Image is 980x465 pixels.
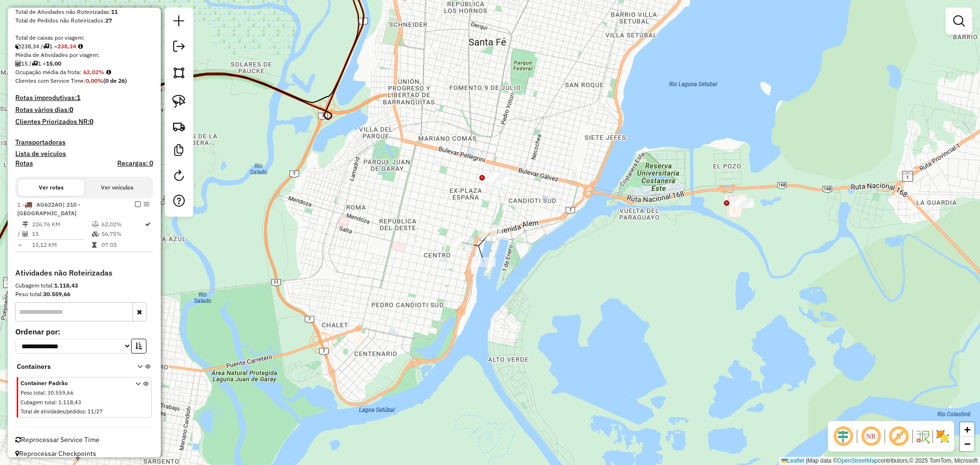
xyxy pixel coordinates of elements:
div: Map data © contributors,© 2025 TomTom, Microsoft [779,457,980,465]
span: : [85,408,86,415]
div: Cubagem total: [15,281,153,290]
i: Total de Atividades [15,61,21,66]
span: AG622AO [36,201,63,208]
span: Container Padrão [21,379,124,387]
i: Rota otimizada [145,221,151,227]
label: Ordenar por: [15,326,153,337]
td: 15 [32,229,91,239]
strong: 0 [69,105,73,114]
span: Containers [17,362,125,372]
span: 30.559,66 [47,389,74,396]
h4: Transportadoras [15,138,153,146]
strong: (0 de 26) [103,77,127,84]
a: OpenStreetMap [837,457,878,464]
i: % de utilização do peso [92,221,99,227]
td: 07:03 [101,240,144,250]
em: Opções [144,201,149,207]
strong: 30.559,66 [43,290,70,298]
span: 11/27 [88,408,103,415]
span: Peso total [21,389,45,396]
span: Cubagem total [21,399,56,406]
span: Clientes com Service Time: [15,77,86,84]
a: Rotas [15,159,33,167]
i: Total de Atividades [22,231,28,237]
td: 15,12 KM [32,240,91,250]
h4: Rotas improdutivas: [15,94,153,102]
span: Ocultar NR [859,425,882,448]
div: 15 / 1 = [15,59,153,68]
span: : [45,389,46,396]
img: Exibir/Ocultar setores [935,429,950,444]
div: Média de Atividades por viagem: [15,51,153,59]
span: Exibir rótulo [887,425,910,448]
div: Total de Pedidos não Roteirizados: [15,16,153,25]
h4: Recargas: 0 [117,159,153,167]
em: Finalizar rota [135,201,141,207]
a: Criar modelo [169,141,189,162]
span: | [806,457,807,464]
i: Tempo total em rota [92,242,97,248]
strong: 11 [111,8,118,15]
span: Reprocessar Checkpoints [15,449,96,458]
h4: Lista de veículos [15,150,153,158]
span: + [964,423,970,435]
div: Atividade não roteirizada - COTO C.I.C.S.A. [485,173,509,182]
button: Ver rotas [18,179,84,196]
span: Ocultar deslocamento [832,425,855,448]
a: Leaflet [781,457,804,464]
a: Zoom out [960,437,974,451]
span: − [964,438,970,450]
button: Ordem crescente [131,339,146,354]
a: Reroteirizar Sessão [169,166,189,188]
i: Distância Total [22,221,28,227]
strong: 1.118,43 [54,282,78,289]
strong: 62,02% [83,68,104,76]
strong: 0,00% [86,77,103,84]
td: / [17,229,22,239]
h4: Atividades não Roteirizadas [15,268,153,277]
i: Total de rotas [43,44,49,49]
a: Criar rota [168,116,189,137]
i: Total de rotas [32,61,38,66]
strong: 238,34 [57,43,76,50]
h4: Clientes Priorizados NR: [15,118,153,126]
strong: 15,00 [46,60,61,67]
div: Atividade não roteirizada - COTO C.I.C.S.A. [472,257,496,267]
span: 1 - [17,201,80,217]
strong: 1 [77,93,80,102]
img: Fluxo de ruas [915,429,930,444]
td: 62,02% [101,220,144,229]
td: = [17,240,22,250]
span: : [56,399,57,406]
span: Total de atividades/pedidos [21,408,85,415]
div: Peso total: [15,290,153,299]
img: Selecionar atividades - polígono [172,66,186,79]
div: Total de Atividades não Roteirizadas: [15,8,153,16]
strong: 27 [105,17,112,24]
img: Criar rota [172,120,186,133]
div: 238,34 / 1 = [15,42,153,51]
a: Zoom in [960,422,974,437]
span: 1.118,43 [58,399,81,406]
i: Meta Caixas/viagem: 294,28 Diferença: -55,94 [78,44,83,49]
i: Cubagem total roteirizado [15,44,21,49]
td: 56,75% [101,229,144,239]
span: Ocupação média da frota: [15,68,81,76]
em: Média calculada utilizando a maior ocupação (%Peso ou %Cubagem) de cada rota da sessão. Rotas cro... [106,69,111,75]
strong: 0 [89,117,93,126]
div: Atividade não roteirizada - DORINKA SRL [730,198,754,208]
td: 226,76 KM [32,220,91,229]
img: Selecionar atividades - laço [172,95,186,108]
span: | 210 - [GEOGRAPHIC_DATA] [17,201,80,217]
button: Ver veículos [84,179,150,196]
a: Exportar sessão [169,37,189,58]
a: Nova sessão e pesquisa [169,11,189,33]
div: Total de caixas por viagem: [15,33,153,42]
h4: Rotas vários dias: [15,106,153,114]
span: Reprocessar Service Time [15,435,100,444]
div: Atividade não roteirizada - COTO C.I.C.S.A. [478,228,502,238]
div: Atividade não roteirizada - COTO C.I.C.S.A. [450,238,474,247]
i: % de utilização da cubagem [92,231,99,237]
a: Exibir filtros [949,11,969,31]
